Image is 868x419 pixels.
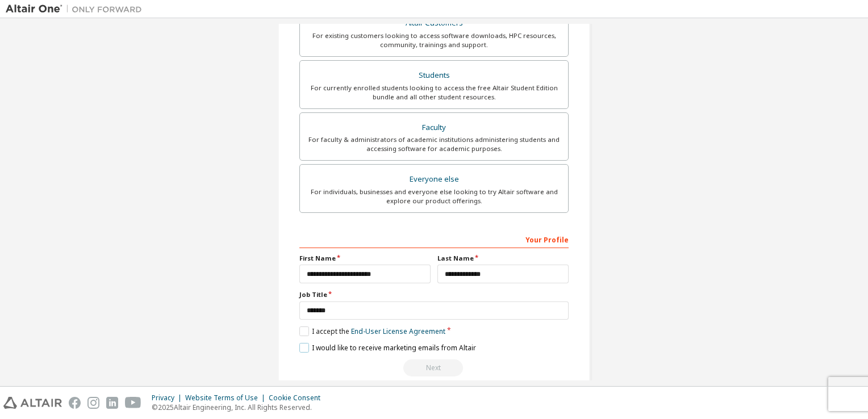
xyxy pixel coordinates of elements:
[6,3,148,15] img: Altair One
[269,393,327,403] div: Cookie Consent
[307,187,561,206] div: For individuals, businesses and everyone else looking to try Altair software and explore our prod...
[125,397,141,409] img: youtube.svg
[307,68,561,83] div: Students
[106,397,118,409] img: linkedin.svg
[69,397,81,409] img: facebook.svg
[307,171,561,187] div: Everyone else
[299,359,569,376] div: Read and acccept EULA to continue
[307,83,561,102] div: For currently enrolled students looking to access the free Altair Student Edition bundle and all ...
[3,397,62,409] img: altair_logo.svg
[437,254,569,263] label: Last Name
[299,343,476,353] label: I would like to receive marketing emails from Altair
[307,120,561,136] div: Faculty
[307,31,561,49] div: For existing customers looking to access software downloads, HPC resources, community, trainings ...
[185,393,269,403] div: Website Terms of Use
[351,326,445,336] a: End-User License Agreement
[299,290,569,299] label: Job Title
[87,397,99,409] img: instagram.svg
[299,326,445,336] label: I accept the
[299,230,569,248] div: Your Profile
[299,254,431,263] label: First Name
[152,403,327,412] p: © 2025 Altair Engineering, Inc. All Rights Reserved.
[152,393,185,403] div: Privacy
[307,135,561,153] div: For faculty & administrators of academic institutions administering students and accessing softwa...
